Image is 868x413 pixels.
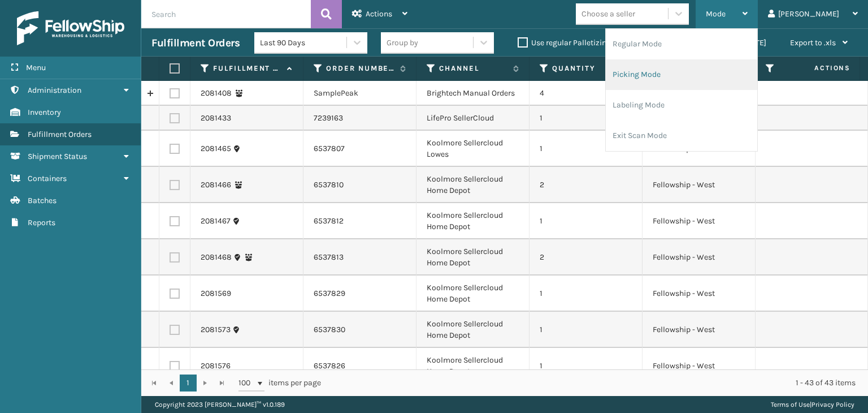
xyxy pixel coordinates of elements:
span: Administration [28,85,81,95]
td: Brightech Manual Orders [416,81,530,106]
td: Koolmore Sellercloud Home Depot [416,276,530,312]
span: Fulfillment Orders [28,130,92,139]
label: Order Number [326,63,394,74]
td: Koolmore Sellercloud Home Depot [416,312,530,348]
td: 6537829 [303,276,416,312]
td: 4 [530,81,643,106]
td: 6537830 [303,312,416,348]
span: Actions [366,9,392,19]
td: 1 [530,312,643,348]
td: 1 [530,276,643,312]
td: Koolmore Sellercloud Home Depot [416,167,530,203]
a: 2081433 [201,113,231,124]
td: 6537807 [303,131,416,167]
img: logo [17,11,124,45]
td: 1 [530,106,643,131]
span: 100 [238,377,255,389]
div: Last 90 Days [260,37,348,49]
td: 6537810 [303,167,416,203]
div: Choose a seller [581,8,635,20]
td: 6537826 [303,348,416,384]
span: Inventory [28,107,61,117]
td: LifePro SellerCloud [416,106,530,131]
td: Fellowship - West [643,348,756,384]
label: Fulfillment Order Id [213,63,281,74]
label: Channel [439,63,507,74]
td: 2 [530,167,643,203]
label: Quantity [552,63,620,74]
td: 7239163 [303,106,416,131]
span: Batches [28,196,57,205]
li: Exit Scan Mode [606,121,757,151]
span: Menu [26,63,46,72]
span: items per page [238,375,321,392]
td: Fellowship - West [643,276,756,312]
label: Use regular Palletizing mode [518,38,633,48]
td: 1 [530,348,643,384]
span: Shipment Status [28,152,87,161]
div: | [771,396,854,413]
a: Terms of Use [771,401,810,408]
li: Regular Mode [606,29,757,59]
a: Privacy Policy [811,401,854,408]
li: Picking Mode [606,59,757,90]
div: Group by [387,37,418,49]
td: Koolmore Sellercloud Lowes [416,131,530,167]
td: Fellowship - West [643,239,756,276]
h3: Fulfillment Orders [151,36,240,50]
a: 2081573 [201,324,231,335]
td: Koolmore Sellercloud Home Depot [416,239,530,276]
td: Fellowship - West [643,312,756,348]
a: 2081408 [201,88,232,99]
li: Labeling Mode [606,90,757,121]
span: Actions [779,59,857,78]
span: Mode [706,9,726,19]
a: 2081569 [201,288,231,299]
td: Koolmore Sellercloud Home Depot [416,203,530,239]
a: 2081465 [201,143,231,154]
td: Koolmore Sellercloud Home Depot [416,348,530,384]
td: 6537812 [303,203,416,239]
a: 2081466 [201,179,231,191]
td: Fellowship - West [643,167,756,203]
div: 1 - 43 of 43 items [337,377,856,389]
td: 1 [530,203,643,239]
p: Copyright 2023 [PERSON_NAME]™ v 1.0.189 [155,396,285,413]
span: Containers [28,174,67,183]
td: 6537813 [303,239,416,276]
a: 2081468 [201,252,232,263]
span: Export to .xls [790,38,836,48]
span: Reports [28,218,55,227]
td: Fellowship - West [643,203,756,239]
a: 1 [180,375,197,392]
td: SamplePeak [303,81,416,106]
td: 2 [530,239,643,276]
a: 2081576 [201,360,231,372]
a: 2081467 [201,216,231,227]
td: 1 [530,131,643,167]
